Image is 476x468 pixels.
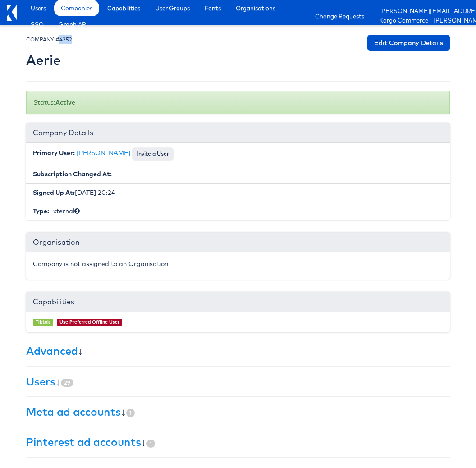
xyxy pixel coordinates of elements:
[26,375,55,388] a: Users
[31,20,44,29] span: SSO
[107,4,140,13] span: Capabilities
[74,207,80,215] span: Internal (staff) or External (client)
[33,188,75,197] b: Signed Up At:
[31,4,46,13] span: Users
[379,7,469,16] a: [PERSON_NAME][EMAIL_ADDRESS][PERSON_NAME][DOMAIN_NAME]
[52,16,95,32] a: Graph API
[26,53,72,68] h2: Aerie
[26,183,450,202] li: [DATE] 20:24
[24,16,50,32] a: SSO
[26,91,450,114] div: Status:
[26,233,450,252] div: Organisation
[155,4,190,13] span: User Groups
[26,292,450,312] div: Capabilities
[36,319,50,325] a: Tiktok
[33,170,112,178] b: Subscription Changed At:
[26,344,78,358] a: Advanced
[59,319,119,325] a: Use Preferred Offline User
[59,20,88,29] span: Graph API
[61,4,92,13] span: Companies
[308,8,371,24] a: Change Requests
[55,98,75,106] b: Active
[26,376,450,387] h3: ↓
[132,147,174,160] button: Invite a User
[26,435,141,449] a: Pinterest ad accounts
[146,440,155,448] span: 1
[26,345,450,357] h3: ↓
[367,35,450,51] a: Edit Company Details
[26,405,121,418] a: Meta ad accounts
[26,436,450,448] h3: ↓
[61,379,73,387] span: 29
[236,4,275,13] span: Organisations
[77,149,130,157] a: [PERSON_NAME]
[33,149,75,157] b: Primary User:
[126,409,135,417] span: 1
[379,16,469,26] a: Kargo Commerce - [PERSON_NAME]
[205,4,221,13] span: Fonts
[26,202,450,220] li: External
[26,406,450,418] h3: ↓
[26,36,72,43] small: COMPANY #4252
[26,123,450,143] div: Company Details
[33,207,49,215] b: Type:
[33,259,443,268] p: Company is not assigned to an Organisation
